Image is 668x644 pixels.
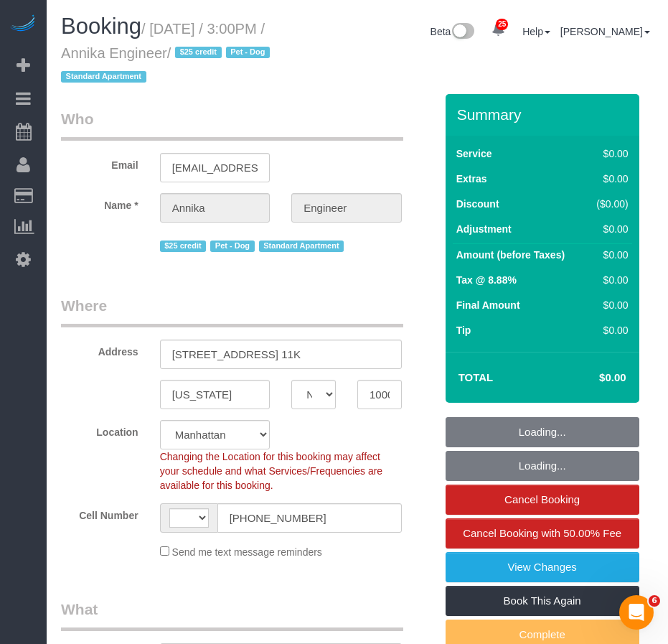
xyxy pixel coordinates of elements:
[451,23,474,42] img: New interface
[591,298,629,312] div: $0.00
[50,503,149,523] label: Cell Number
[591,248,629,262] div: $0.00
[556,372,626,384] h4: $0.00
[259,241,344,252] span: Standard Apartment
[50,420,149,439] label: Location
[61,14,141,39] span: Booking
[61,21,274,85] small: / [DATE] / 3:00PM / Annika Engineer
[50,340,149,359] label: Address
[160,380,271,409] input: City
[456,273,517,287] label: Tax @ 8.88%
[210,241,254,252] span: Pet - Dog
[446,518,639,549] a: Cancel Booking with 50.00% Fee
[591,146,629,161] div: $0.00
[172,546,322,558] span: Send me text message reminders
[50,153,149,172] label: Email
[160,153,271,182] input: Email
[522,26,550,37] a: Help
[357,380,402,409] input: Zip Code
[431,26,475,37] a: Beta
[456,197,499,211] label: Discount
[61,108,403,141] legend: Who
[160,193,271,223] input: First Name
[456,323,471,337] label: Tip
[560,26,650,37] a: [PERSON_NAME]
[456,222,512,236] label: Adjustment
[61,45,274,85] span: /
[175,47,222,58] span: $25 credit
[456,146,492,161] label: Service
[226,47,270,58] span: Pet - Dog
[456,298,520,312] label: Final Amount
[456,172,487,186] label: Extras
[591,197,629,211] div: ($0.00)
[591,273,629,287] div: $0.00
[50,193,149,213] label: Name *
[619,595,654,630] iframe: Intercom live chat
[61,71,146,83] span: Standard Apartment
[649,595,660,607] span: 6
[457,106,632,123] h3: Summary
[217,503,402,533] input: Cell Number
[61,599,403,631] legend: What
[9,14,37,34] img: Automaid Logo
[456,248,565,262] label: Amount (before Taxes)
[484,14,512,46] a: 25
[291,193,402,223] input: Last Name
[446,485,639,515] a: Cancel Booking
[61,295,403,327] legend: Where
[446,586,639,616] a: Book This Again
[446,552,639,582] a: View Changes
[591,222,629,236] div: $0.00
[160,241,207,252] span: $25 credit
[591,172,629,186] div: $0.00
[591,323,629,337] div: $0.00
[463,527,621,539] span: Cancel Booking with 50.00% Fee
[160,451,383,491] span: Changing the Location for this booking may affect your schedule and what Services/Frequencies are...
[458,371,494,383] strong: Total
[496,19,508,30] span: 25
